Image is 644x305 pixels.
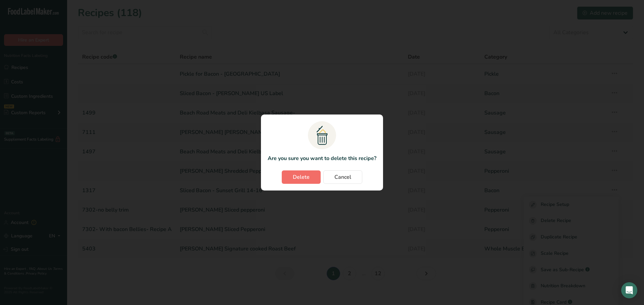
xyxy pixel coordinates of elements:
span: Cancel [334,173,351,181]
span: Delete [293,173,310,181]
button: Cancel [323,170,362,184]
p: Are you sure you want to delete this recipe? [268,154,376,162]
div: Open Intercom Messenger [621,282,637,298]
button: Delete [282,170,321,184]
